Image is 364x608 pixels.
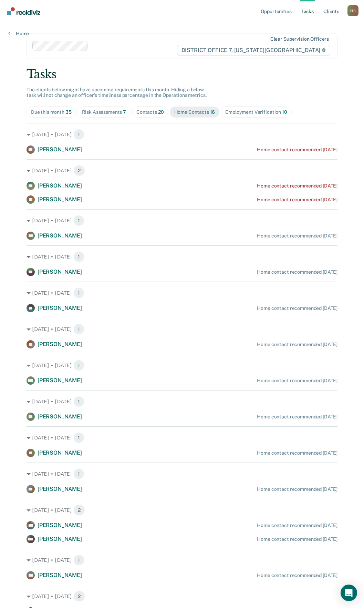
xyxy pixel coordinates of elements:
[257,572,337,578] div: Home contact recommended [DATE]
[38,232,82,239] span: [PERSON_NAME]
[27,468,337,479] div: [DATE] • [DATE] 1
[38,449,82,456] span: [PERSON_NAME]
[27,432,337,443] div: [DATE] • [DATE] 1
[257,414,337,420] div: Home contact recommended [DATE]
[257,486,337,492] div: Home contact recommended [DATE]
[257,536,337,542] div: Home contact recommended [DATE]
[7,7,40,15] img: Recidiviz
[27,591,337,602] div: [DATE] • [DATE] 2
[27,555,337,566] div: [DATE] • [DATE] 1
[73,555,84,566] span: 1
[347,5,358,16] button: Profile dropdown button
[177,45,330,56] span: DISTRICT OFFICE 7, [US_STATE][GEOGRAPHIC_DATA]
[257,197,337,203] div: Home contact recommended [DATE]
[38,146,82,153] span: [PERSON_NAME]
[73,324,84,335] span: 1
[27,360,337,371] div: [DATE] • [DATE] 1
[73,432,84,443] span: 1
[73,591,85,602] span: 2
[38,196,82,203] span: [PERSON_NAME]
[257,305,337,311] div: Home contact recommended [DATE]
[8,30,29,37] a: Home
[73,396,84,407] span: 1
[27,251,337,262] div: [DATE] • [DATE] 1
[82,109,126,115] div: Risk Assessments
[27,165,337,176] div: [DATE] • [DATE] 2
[257,183,337,189] div: Home contact recommended [DATE]
[38,522,82,528] span: [PERSON_NAME]
[38,341,82,347] span: [PERSON_NAME]
[210,109,215,115] span: 16
[38,377,82,384] span: [PERSON_NAME]
[257,342,337,347] div: Home contact recommended [DATE]
[73,505,85,516] span: 2
[27,215,337,226] div: [DATE] • [DATE] 1
[136,109,164,115] div: Contacts
[38,536,82,542] span: [PERSON_NAME]
[27,505,337,516] div: [DATE] • [DATE] 2
[73,165,85,176] span: 2
[73,129,84,140] span: 1
[27,396,337,407] div: [DATE] • [DATE] 1
[31,109,72,115] div: Due this month
[27,67,337,81] div: Tasks
[27,129,337,140] div: [DATE] • [DATE] 1
[38,413,82,420] span: [PERSON_NAME]
[123,109,126,115] span: 7
[225,109,287,115] div: Employment Verification
[27,87,207,98] span: The clients below might have upcoming requirements this month. Hiding a below task will not chang...
[73,468,84,479] span: 1
[257,147,337,153] div: Home contact recommended [DATE]
[73,287,84,298] span: 1
[65,109,72,115] span: 35
[73,215,84,226] span: 1
[38,305,82,311] span: [PERSON_NAME]
[27,324,337,335] div: [DATE] • [DATE] 1
[257,378,337,384] div: Home contact recommended [DATE]
[38,182,82,189] span: [PERSON_NAME]
[158,109,164,115] span: 20
[257,523,337,528] div: Home contact recommended [DATE]
[38,268,82,275] span: [PERSON_NAME]
[270,36,329,42] div: Clear supervision officers
[257,269,337,275] div: Home contact recommended [DATE]
[257,450,337,456] div: Home contact recommended [DATE]
[38,486,82,492] span: [PERSON_NAME]
[38,572,82,578] span: [PERSON_NAME]
[341,585,357,601] div: Open Intercom Messenger
[174,109,215,115] div: Home Contacts
[347,5,358,16] div: H B
[73,360,84,371] span: 1
[27,287,337,298] div: [DATE] • [DATE] 1
[257,233,337,239] div: Home contact recommended [DATE]
[73,251,84,262] span: 1
[282,109,287,115] span: 10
